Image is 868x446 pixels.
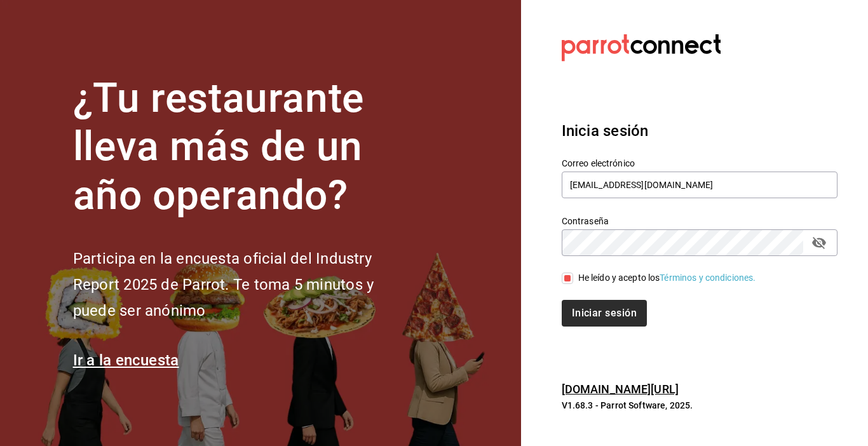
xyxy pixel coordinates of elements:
[73,246,416,323] h2: Participa en la encuesta oficial del Industry Report 2025 de Parrot. Te toma 5 minutos y puede se...
[562,399,837,412] p: V1.68.3 - Parrot Software, 2025.
[660,273,756,283] a: Términos y condiciones.
[562,382,679,396] a: [DOMAIN_NAME][URL]
[562,300,647,327] button: Iniciar sesión
[578,271,756,285] div: He leído y acepto los
[562,216,837,225] label: Contraseña
[808,232,830,253] button: passwordField
[562,172,837,198] input: Ingresa tu correo electrónico
[73,74,416,220] h1: ¿Tu restaurante lleva más de un año operando?
[562,119,837,142] h3: Inicia sesión
[562,158,837,167] label: Correo electrónico
[73,351,179,369] a: Ir a la encuesta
